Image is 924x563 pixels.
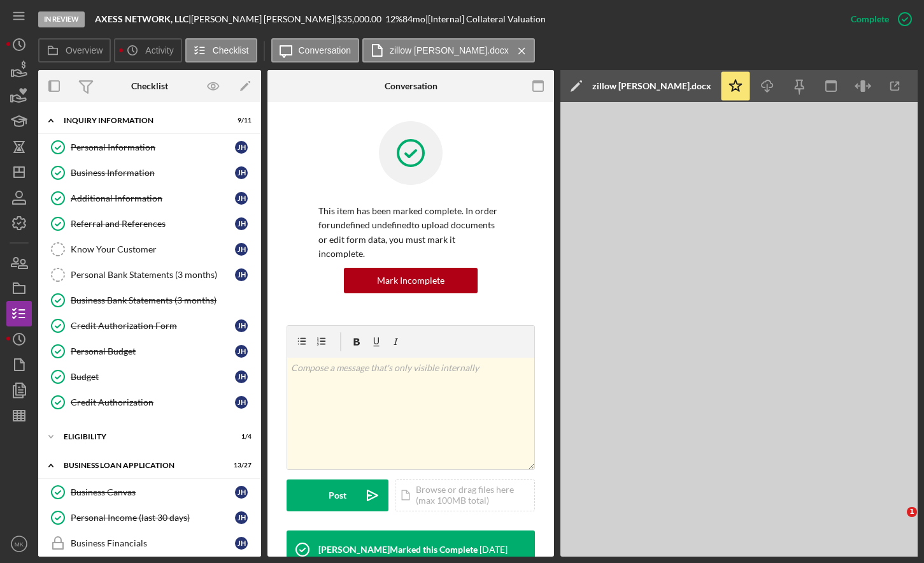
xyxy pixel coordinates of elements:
a: Personal BudgetJH [45,339,255,364]
div: Business Information [71,168,235,178]
div: Checklist [131,81,168,91]
button: Mark Incomplete [344,268,478,293]
div: | [Internal] Collateral Valuation [425,14,546,24]
div: J H [235,511,248,524]
a: Business InformationJH [45,160,255,186]
label: Activity [145,45,173,55]
div: Budget [71,372,235,382]
div: Mark Incomplete [377,268,444,293]
button: Conversation [271,38,360,62]
div: Business Canvas [71,487,235,497]
div: J H [235,486,248,499]
button: Complete [838,6,918,32]
div: Personal Income (last 30 days) [71,513,235,523]
div: Business Bank Statements (3 months) [71,295,254,305]
a: Business FinancialsJH [45,530,255,556]
div: [PERSON_NAME] [PERSON_NAME] | [191,14,337,24]
a: Know Your CustomerJH [45,237,255,262]
div: J H [235,141,248,154]
div: Credit Authorization Form [71,321,235,331]
div: 13 / 27 [229,462,252,469]
div: Personal Bank Statements (3 months) [71,270,235,280]
div: 1 / 4 [229,433,252,441]
div: Personal Information [71,142,235,152]
div: [PERSON_NAME] Marked this Complete [318,545,478,555]
a: Credit Authorization FormJH [45,313,255,339]
a: BudgetJH [45,364,255,390]
div: Conversation [385,81,437,91]
button: Post [287,479,388,511]
div: Know Your Customer [71,244,235,254]
div: 84 mo [402,14,425,24]
div: zillow [PERSON_NAME].docx [592,81,711,91]
button: zillow [PERSON_NAME].docx [362,38,535,62]
div: Additional Information [71,193,235,203]
a: Personal Income (last 30 days)JH [45,505,255,530]
iframe: Intercom live chat [881,507,911,537]
div: Personal Budget [71,346,235,356]
div: In Review [38,11,85,27]
label: Checklist [213,45,249,55]
button: Checklist [185,38,257,62]
span: 1 [907,507,917,517]
button: Activity [114,38,181,62]
div: Business Financials [71,538,235,548]
a: Business Bank Statements (3 months) [45,288,255,313]
div: Complete [851,6,889,32]
div: Credit Authorization [71,397,235,407]
text: MK [15,541,24,548]
div: INQUIRY INFORMATION [64,117,220,124]
b: AXESS NETWORK, LLC [95,13,188,24]
div: Referral and References [71,219,235,229]
div: J H [235,243,248,256]
button: MK [6,531,32,557]
a: Personal InformationJH [45,135,255,160]
div: | [95,14,191,24]
div: Post [329,479,346,511]
div: J H [235,319,248,332]
div: J H [235,537,248,550]
div: ELIGIBILITY [64,433,220,441]
button: Overview [38,38,111,62]
label: zillow [PERSON_NAME].docx [390,45,509,55]
p: This item has been marked complete. In order for undefined undefined to upload documents or edit ... [318,204,503,261]
div: $35,000.00 [337,14,385,24]
time: 2025-08-12 17:53 [480,545,508,555]
div: J H [235,166,248,179]
div: J H [235,370,248,383]
a: Personal Bank Statements (3 months)JH [45,262,255,288]
a: Credit AuthorizationJH [45,390,255,415]
div: J H [235,268,248,281]
div: 9 / 11 [229,117,252,124]
label: Conversation [299,45,352,55]
div: J H [235,396,248,409]
div: 12 % [385,14,402,24]
div: J H [235,345,248,358]
label: Overview [66,45,103,55]
div: J H [235,192,248,205]
div: J H [235,217,248,230]
a: Business CanvasJH [45,479,255,505]
a: Referral and ReferencesJH [45,211,255,237]
a: Additional InformationJH [45,186,255,211]
div: BUSINESS LOAN APPLICATION [64,462,220,469]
